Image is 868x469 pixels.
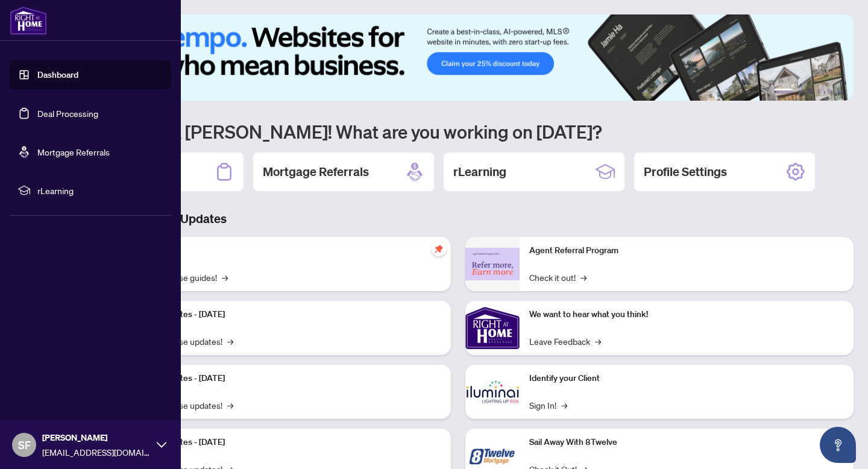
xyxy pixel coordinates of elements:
[263,163,369,180] h2: Mortgage Referrals
[127,308,441,321] p: Platform Updates - [DATE]
[817,89,822,93] button: 4
[227,335,233,348] span: →
[808,89,813,93] button: 3
[529,398,567,412] a: Sign In!→
[127,436,441,449] p: Platform Updates - [DATE]
[465,248,520,281] img: Agent Referral Program
[595,335,601,348] span: →
[42,431,151,444] span: [PERSON_NAME]
[465,365,520,419] img: Identify your Client
[465,301,520,355] img: We want to hear what you think!
[529,372,844,385] p: Identify your Client
[837,89,841,93] button: 6
[37,108,98,119] a: Deal Processing
[529,335,601,348] a: Leave Feedback→
[798,89,803,93] button: 2
[10,6,47,35] img: logo
[529,271,587,284] a: Check it out!→
[37,146,110,157] a: Mortgage Referrals
[529,308,844,321] p: We want to hear what you think!
[18,436,31,453] span: SF
[432,242,446,256] span: pushpin
[222,271,228,284] span: →
[529,436,844,449] p: Sail Away With 8Twelve
[820,427,856,463] button: Open asap
[42,445,151,459] span: [EMAIL_ADDRESS][DOMAIN_NAME]
[37,184,163,197] span: rLearning
[827,89,832,93] button: 5
[127,244,441,257] p: Self-Help
[580,271,587,284] span: →
[37,69,78,80] a: Dashboard
[774,89,793,93] button: 1
[63,210,854,227] h3: Brokerage & Industry Updates
[127,372,441,385] p: Platform Updates - [DATE]
[529,244,844,257] p: Agent Referral Program
[644,163,727,180] h2: Profile Settings
[453,163,506,180] h2: rLearning
[63,120,854,143] h1: Welcome back [PERSON_NAME]! What are you working on [DATE]?
[63,14,854,101] img: Slide 0
[227,398,233,412] span: →
[561,398,567,412] span: →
